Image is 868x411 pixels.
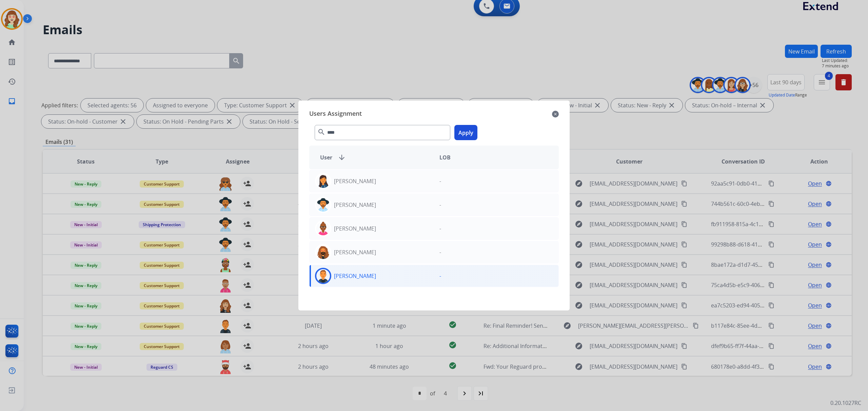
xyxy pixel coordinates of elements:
p: - [439,177,441,185]
span: LOB [439,153,451,161]
p: [PERSON_NAME] [334,224,376,233]
p: [PERSON_NAME] [334,201,376,209]
p: - [439,224,441,233]
mat-icon: arrow_downward [338,153,346,161]
p: - [439,248,441,256]
p: - [439,201,441,209]
p: - [439,272,441,280]
div: User [315,153,434,161]
p: [PERSON_NAME] [334,177,376,185]
p: [PERSON_NAME] [334,248,376,256]
mat-icon: search [317,128,325,136]
p: [PERSON_NAME] [334,272,376,280]
span: Users Assignment [309,109,362,120]
button: Apply [454,125,477,140]
mat-icon: close [552,110,559,118]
